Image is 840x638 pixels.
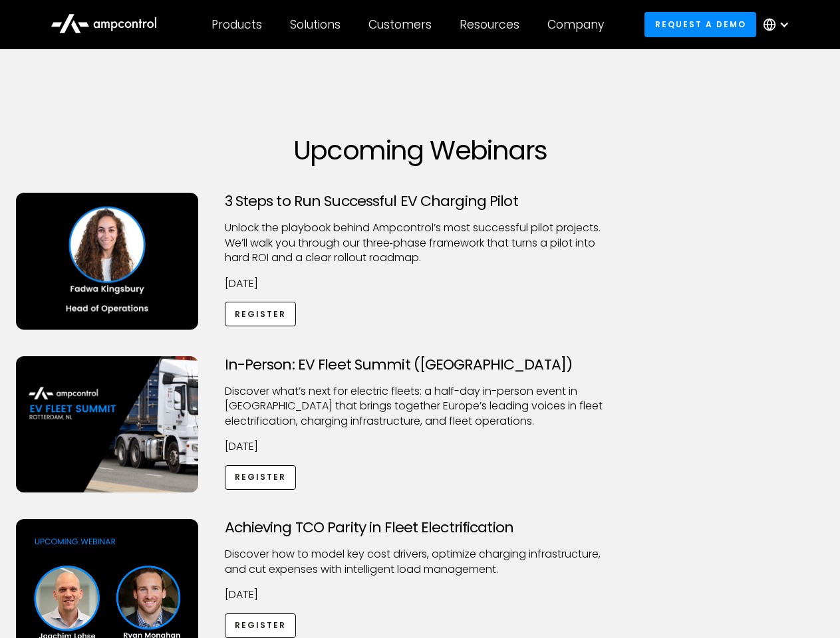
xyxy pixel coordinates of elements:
p: ​Discover what’s next for electric fleets: a half-day in-person event in [GEOGRAPHIC_DATA] that b... [225,384,616,429]
div: Company [547,17,604,32]
p: Unlock the playbook behind Ampcontrol’s most successful pilot projects. We’ll walk you through ou... [225,221,616,265]
div: Customers [368,17,432,32]
a: Register [225,302,297,326]
p: Discover how to model key cost drivers, optimize charging infrastructure, and cut expenses with i... [225,547,616,577]
div: Resources [460,17,519,32]
div: Solutions [290,17,341,32]
a: Register [225,613,297,638]
h1: Upcoming Webinars [16,134,825,166]
h3: Achieving TCO Parity in Fleet Electrification [225,519,616,536]
p: [DATE] [225,276,616,291]
div: Products [211,17,262,32]
a: Register [225,465,297,490]
p: [DATE] [225,587,616,602]
a: Request a demo [644,12,756,37]
h3: 3 Steps to Run Successful EV Charging Pilot [225,193,616,210]
h3: In-Person: EV Fleet Summit ([GEOGRAPHIC_DATA]) [225,356,616,373]
p: [DATE] [225,439,616,454]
